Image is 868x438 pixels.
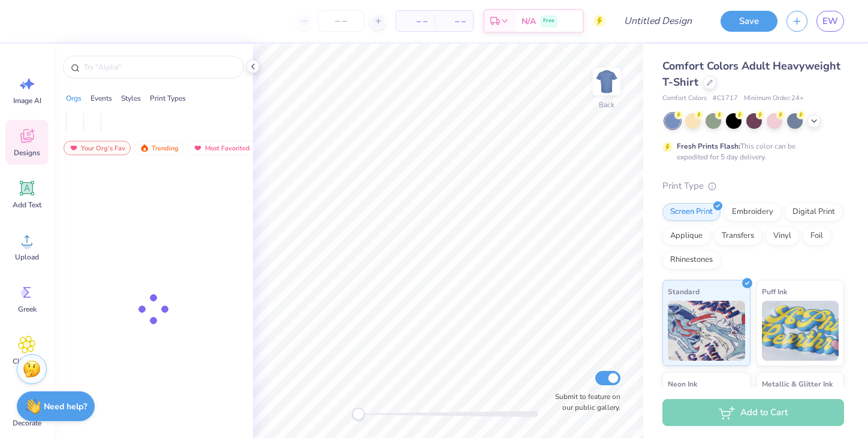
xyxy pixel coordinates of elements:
span: Decorate [13,418,41,428]
span: Clipart & logos [7,357,47,376]
span: Upload [15,252,39,262]
div: Most Favorited [188,141,255,155]
div: Vinyl [765,227,799,245]
span: Puff Ink [762,285,787,298]
span: Greek [18,304,37,314]
img: most_fav.gif [69,144,79,152]
span: EW [822,14,838,28]
strong: Fresh Prints Flash: [677,141,740,151]
div: Embroidery [724,203,781,221]
img: Back [595,70,619,93]
div: Styles [121,93,141,104]
div: Digital Print [785,203,843,221]
span: Neon Ink [668,377,697,390]
span: – – [403,15,427,28]
span: Comfort Colors [662,93,707,104]
span: Designs [14,148,40,158]
div: Events [91,93,112,104]
div: Your Org's Fav [64,141,131,155]
input: Try "Alpha" [83,61,236,73]
img: most_fav.gif [193,144,203,152]
div: Print Type [662,179,844,193]
span: Image AI [13,96,41,105]
img: trending.gif [140,144,149,152]
div: Print Types [150,93,186,104]
span: Add Text [13,200,41,210]
div: Trending [134,141,184,155]
div: Transfers [714,227,762,245]
span: Minimum Order: 24 + [744,93,804,104]
button: Save [721,11,777,32]
div: Back [599,99,614,110]
input: Untitled Design [614,9,703,33]
img: Puff Ink [762,301,839,361]
a: EW [816,11,844,32]
div: Accessibility label [352,408,364,420]
span: Free [543,17,554,25]
input: – – [318,10,364,32]
div: Applique [662,227,710,245]
label: Submit to feature on our public gallery. [548,391,620,413]
div: Orgs [66,93,82,104]
div: Foil [803,227,831,245]
div: This color can be expedited for 5 day delivery. [677,141,824,162]
span: – – [442,15,466,28]
div: Screen Print [662,203,721,221]
span: # C1717 [713,93,738,104]
div: Rhinestones [662,251,721,269]
strong: Need help? [44,401,87,412]
img: Standard [668,301,745,361]
span: Comfort Colors Adult Heavyweight T-Shirt [662,59,840,89]
span: Metallic & Glitter Ink [762,377,833,390]
span: Standard [668,285,700,298]
span: N/A [522,15,536,28]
